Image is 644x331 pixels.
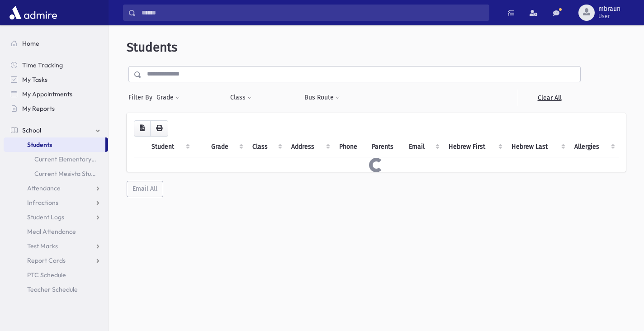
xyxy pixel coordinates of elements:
span: Test Marks [27,242,58,250]
span: mbraun [598,5,620,13]
span: Report Cards [27,256,66,265]
button: Print [150,120,168,137]
th: Address [286,137,334,157]
span: Student Logs [27,213,64,221]
span: Meal Attendance [27,227,76,236]
a: Clear All [518,90,581,106]
button: Bus Route [304,90,341,106]
span: User [598,13,620,20]
th: Email [403,137,443,157]
button: Email All [127,181,163,197]
span: Home [22,39,39,47]
span: My Appointments [22,90,72,98]
a: Student Logs [4,210,108,224]
button: CSV [134,120,151,137]
a: My Appointments [4,87,108,101]
a: Time Tracking [4,58,108,72]
th: Parents [366,137,403,157]
a: Students [4,137,105,152]
span: My Tasks [22,76,47,84]
a: PTC Schedule [4,268,108,282]
input: Search [136,5,489,21]
span: My Reports [22,104,55,113]
button: Grade [156,90,180,106]
a: Attendance [4,181,108,195]
img: AdmirePro [7,4,59,22]
a: My Tasks [4,72,108,87]
a: Test Marks [4,239,108,253]
th: Hebrew First [443,137,507,157]
a: School [4,123,108,137]
span: Teacher Schedule [27,285,78,293]
a: My Reports [4,101,108,116]
th: Hebrew Last [506,137,569,157]
span: Filter By [128,93,156,102]
th: Student [146,137,193,157]
span: Students [127,40,177,55]
a: Report Cards [4,253,108,268]
span: PTC Schedule [27,271,66,279]
th: Class [247,137,286,157]
span: Time Tracking [22,61,63,69]
span: Students [27,141,52,149]
span: Attendance [27,184,61,192]
button: Class [230,90,252,106]
th: Grade [206,137,247,157]
th: Phone [334,137,367,157]
th: Allergies [569,137,619,157]
a: Current Mesivta Students [4,166,108,181]
a: Infractions [4,195,108,210]
a: Current Elementary Students [4,152,108,166]
a: Home [4,36,108,51]
a: Meal Attendance [4,224,108,239]
a: Teacher Schedule [4,282,108,297]
span: School [22,126,41,134]
span: Infractions [27,199,58,207]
